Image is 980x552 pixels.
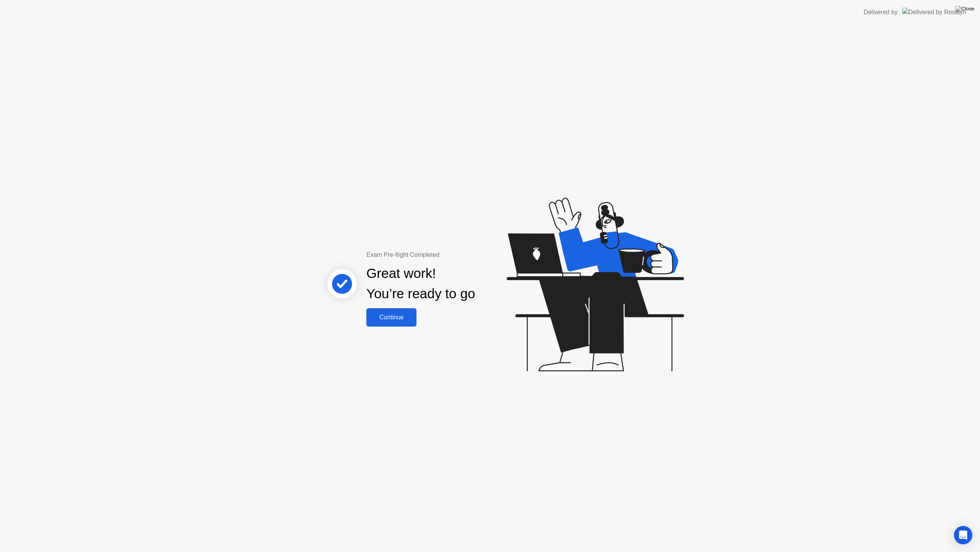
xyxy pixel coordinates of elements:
[955,6,974,12] img: Close
[366,263,475,304] div: Great work! You’re ready to go
[366,250,524,260] div: Exam Pre-flight Completed
[954,526,972,544] div: Open Intercom Messenger
[864,8,898,17] div: Delivered by
[902,8,966,16] img: Delivered by Rosalyn
[366,308,416,327] button: Continue
[369,314,414,321] div: Continue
